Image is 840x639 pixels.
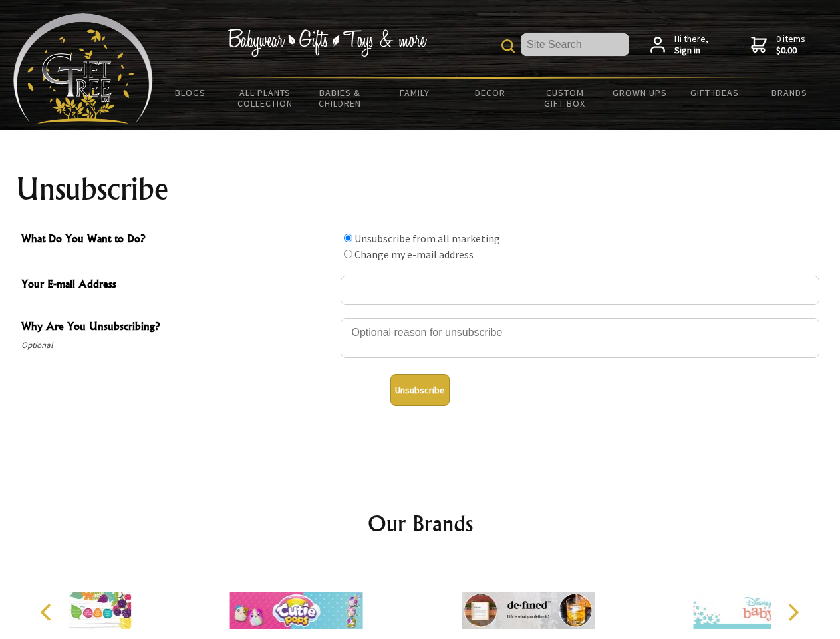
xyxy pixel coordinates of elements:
[674,33,708,57] span: Hi there,
[776,33,805,57] span: 0 items
[21,276,334,295] span: Your E-mail Address
[303,79,378,117] a: Babies & Children
[344,250,352,258] input: What Do You Want to Do?
[674,45,708,57] strong: Sign in
[677,79,752,106] a: Gift Ideas
[378,79,453,106] a: Family
[452,79,527,106] a: Decor
[527,79,603,117] a: Custom Gift Box
[521,33,629,56] input: Site Search
[153,79,228,106] a: BLOGS
[21,318,334,337] span: Why Are You Unsubscribing?
[16,173,825,205] h1: Unsubscribe
[341,318,819,358] textarea: Why Are You Unsubscribing?
[354,232,500,245] label: Unsubscribe from all marketing
[27,507,814,539] h2: Our Brands
[354,248,474,261] label: Change my e-mail address
[778,598,807,627] button: Next
[390,374,450,406] button: Unsubscribe
[227,29,427,57] img: Babywear - Gifts - Toys & more
[602,79,677,106] a: Grown Ups
[752,79,827,106] a: Brands
[341,276,819,305] input: Your E-mail Address
[344,234,352,242] input: What Do You Want to Do?
[13,13,153,124] img: Babyware - Gifts - Toys and more...
[228,79,303,117] a: All Plants Collection
[776,45,805,57] strong: $0.00
[650,33,708,57] a: Hi there,Sign in
[21,337,334,353] span: Optional
[21,230,334,250] span: What Do You Want to Do?
[751,33,805,57] a: 0 items$0.00
[501,39,515,53] img: product search
[33,598,63,627] button: Previous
